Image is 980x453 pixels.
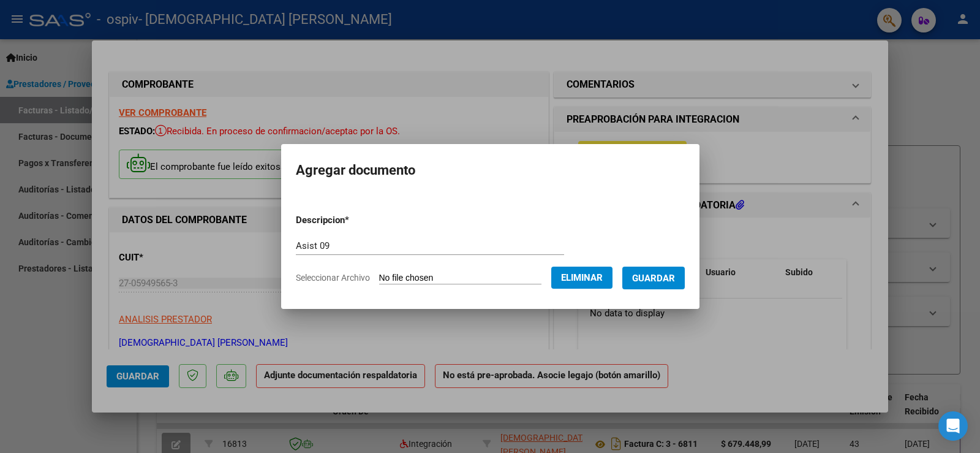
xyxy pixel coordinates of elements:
[296,159,685,182] h2: Agregar documento
[632,273,675,284] span: Guardar
[551,267,612,289] button: Eliminar
[296,213,413,227] p: Descripcion
[938,411,968,441] div: Open Intercom Messenger
[561,272,603,283] span: Eliminar
[296,273,370,283] span: Seleccionar Archivo
[622,267,685,289] button: Guardar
